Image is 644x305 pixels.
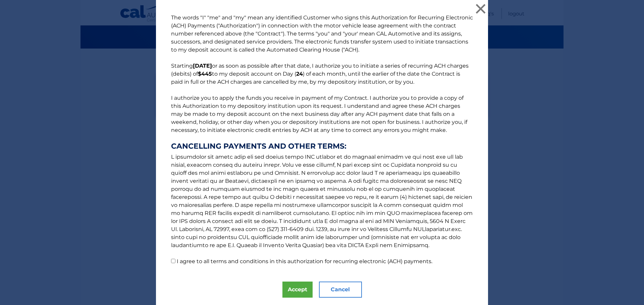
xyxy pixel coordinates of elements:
strong: CANCELLING PAYMENTS AND OTHER TERMS: [171,142,473,150]
label: I agree to all terms and conditions in this authorization for recurring electronic (ACH) payments. [177,258,432,264]
button: Cancel [319,282,362,298]
button: Accept [282,282,313,298]
button: × [474,2,487,15]
b: $445 [198,71,212,77]
b: 24 [296,71,303,77]
b: [DATE] [193,63,212,69]
p: The words "I" "me" and "my" mean any identified Customer who signs this Authorization for Recurri... [164,14,480,265]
